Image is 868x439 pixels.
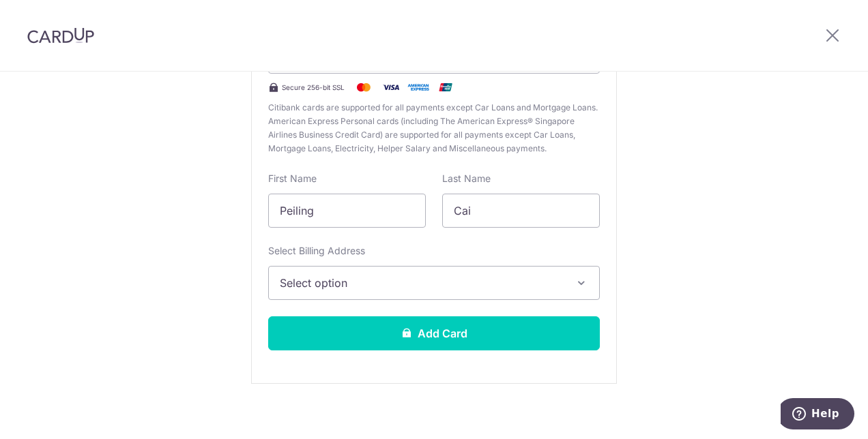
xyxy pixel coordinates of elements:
button: Select option [268,266,600,300]
label: Select Billing Address [268,244,365,258]
input: Cardholder First Name [268,194,426,228]
img: .alt.unionpay [432,79,459,95]
img: .alt.amex [405,79,432,95]
img: CardUp [27,27,94,44]
button: Add Card [268,316,600,350]
span: Select option [280,275,564,291]
span: Citibank cards are supported for all payments except Car Loans and Mortgage Loans. American Expre... [268,101,600,155]
label: Last Name [442,172,491,185]
span: Secure 256-bit SSL [282,82,345,93]
input: Cardholder Last Name [442,194,600,228]
label: First Name [268,172,317,185]
img: Mastercard [350,79,377,95]
img: Visa [377,79,405,95]
iframe: Opens a widget where you can find more information [781,398,854,432]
